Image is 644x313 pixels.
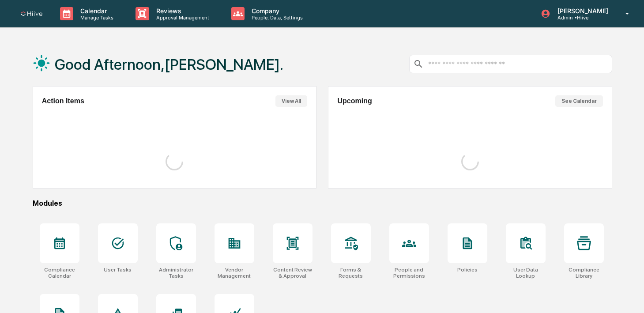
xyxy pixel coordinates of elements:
[337,97,372,105] h2: Upcoming
[104,267,132,273] div: User Tasks
[245,7,307,15] p: Company
[550,15,613,21] p: Admin • Hiive
[55,56,283,73] h1: Good Afternoon,[PERSON_NAME].
[149,15,214,21] p: Approval Management
[42,97,84,105] h2: Action Items
[245,15,307,21] p: People, Data, Settings
[457,267,478,273] div: Policies
[73,15,118,21] p: Manage Tasks
[564,267,604,279] div: Compliance Library
[506,267,546,279] div: User Data Lookup
[550,7,613,15] p: [PERSON_NAME]
[73,7,118,15] p: Calendar
[40,267,79,279] div: Compliance Calendar
[156,267,196,279] div: Administrator Tasks
[331,267,371,279] div: Forms & Requests
[149,7,214,15] p: Reviews
[21,11,42,16] img: logo
[273,267,313,279] div: Content Review & Approval
[33,199,612,207] div: Modules
[275,95,307,107] button: View All
[215,267,254,279] div: Vendor Management
[389,267,429,279] div: People and Permissions
[555,95,603,107] button: See Calendar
